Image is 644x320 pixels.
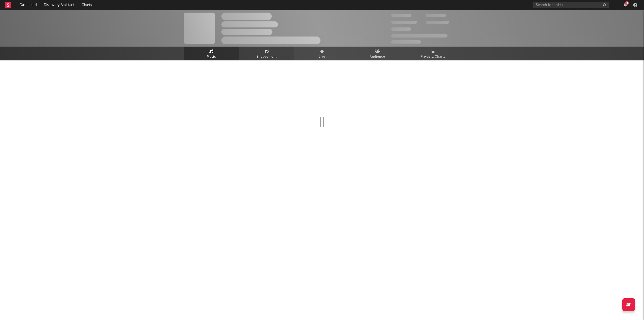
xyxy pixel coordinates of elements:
[391,27,411,31] span: 100.000
[623,3,627,7] button: 11
[420,54,445,60] span: Playlists/Charts
[257,54,277,60] span: Engagement
[350,47,405,60] a: Audience
[405,47,460,60] a: Playlists/Charts
[533,2,609,8] input: Search for artists
[391,34,448,38] span: 50.000.000 Monthly Listeners
[207,54,216,60] span: Music
[294,47,350,60] a: Live
[426,21,449,24] span: 1.000.000
[370,54,385,60] span: Audience
[391,21,417,24] span: 50.000.000
[391,14,411,17] span: 300.000
[239,47,294,60] a: Engagement
[391,40,421,44] span: Jump Score: 85.0
[625,1,629,5] div: 11
[426,14,446,17] span: 100.000
[184,47,239,60] a: Music
[319,54,325,60] span: Live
